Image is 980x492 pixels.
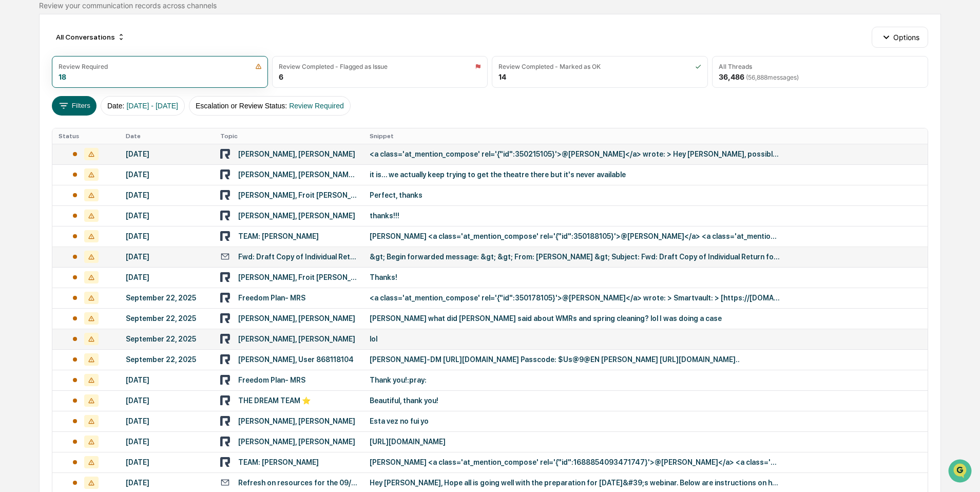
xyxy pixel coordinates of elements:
[72,174,124,182] a: Powered byPylon
[255,63,262,70] img: icon
[238,314,355,323] div: [PERSON_NAME], [PERSON_NAME]
[370,376,780,384] div: Thank you!:pray:
[370,396,780,405] div: Beautiful, thank you!
[59,72,66,81] div: 18
[238,376,305,384] div: Freedom Plan- MRS
[126,314,208,323] div: September 22, 2025
[363,128,927,144] th: Snippet
[370,335,780,343] div: lol
[126,150,208,158] div: [DATE]
[35,79,168,89] div: Start new chat
[126,294,208,302] div: September 22, 2025
[10,79,29,97] img: 1746055101610-c473b297-6a78-478c-a979-82029cc54cd1
[102,174,124,182] span: Pylon
[126,232,208,240] div: [DATE]
[126,355,208,364] div: September 22, 2025
[370,212,780,220] div: thanks!!!
[719,63,752,70] div: All Threads
[947,458,975,486] iframe: Open customer support
[10,150,18,158] div: 🔎
[370,171,780,179] div: it is… we actually keep trying to get the theatre there but it's never available
[52,29,129,45] div: All Conversations
[70,125,131,144] a: 🗄️Attestations
[238,171,358,179] div: [PERSON_NAME], [PERSON_NAME], [GEOGRAPHIC_DATA][PERSON_NAME]
[238,273,358,281] div: [PERSON_NAME], Froit [PERSON_NAME]
[746,73,799,81] span: ( 56,888 messages)
[238,294,305,302] div: Freedom Plan- MRS
[370,438,780,446] div: [URL][DOMAIN_NAME]
[126,396,208,405] div: [DATE]
[370,294,780,302] div: <a class='at_mention_compose' rel='{"id":350178105}'>@[PERSON_NAME]</a> wrote: > Smartvault: > [h...
[238,150,355,158] div: [PERSON_NAME], [PERSON_NAME]
[21,129,66,140] span: Preclearance
[872,27,928,47] button: Options
[6,125,70,144] a: 🖐️Preclearance
[189,96,351,116] button: Escalation or Review Status:Review Required
[74,130,83,139] div: 🗄️
[370,417,780,425] div: Esta vez no fui yo
[475,63,481,70] img: icon
[126,438,208,446] div: [DATE]
[126,458,208,466] div: [DATE]
[289,102,344,110] span: Review Required
[370,479,780,487] div: Hey [PERSON_NAME], Hope all is going well with the preparation for [DATE]&#39;s webinar. Below ar...
[126,417,208,425] div: [DATE]
[238,212,355,220] div: [PERSON_NAME], [PERSON_NAME]
[214,128,364,144] th: Topic
[52,128,119,144] th: Status
[370,458,780,466] div: [PERSON_NAME] <a class='at_mention_compose' rel='{"id":1688854093471747}'>@[PERSON_NAME]</a> <a c...
[126,253,208,261] div: [DATE]
[126,273,208,281] div: [DATE]
[238,458,319,466] div: TEAM: [PERSON_NAME]
[238,191,358,199] div: [PERSON_NAME], Froit [PERSON_NAME]
[370,273,780,281] div: Thanks!
[126,479,208,487] div: [DATE]
[238,417,355,425] div: [PERSON_NAME], [PERSON_NAME]
[85,129,127,140] span: Attestations
[695,63,701,70] img: icon
[126,191,208,199] div: [DATE]
[59,63,108,70] div: Review Required
[370,232,780,240] div: [PERSON_NAME] <a class='at_mention_compose' rel='{"id":350188105}'>@[PERSON_NAME]</a> <a class='a...
[6,145,69,163] a: 🔎Data Lookup
[126,335,208,343] div: September 22, 2025
[719,72,799,81] div: 36,486
[10,130,18,139] div: 🖐️
[10,22,187,38] p: How can we help?
[238,232,319,240] div: TEAM: [PERSON_NAME]
[126,102,178,110] span: [DATE] - [DATE]
[35,89,130,97] div: We're available if you need us!
[101,96,185,116] button: Date:[DATE] - [DATE]
[238,335,355,343] div: [PERSON_NAME], [PERSON_NAME]
[238,479,358,487] div: Refresh on resources for the 09/17 Live Webinar
[120,128,214,144] th: Date
[238,253,358,261] div: Fwd: Draft Copy of Individual Return for Approval
[126,376,208,384] div: [DATE]
[498,72,506,81] div: 14
[238,438,355,446] div: [PERSON_NAME], [PERSON_NAME]
[279,63,388,70] div: Review Completed - Flagged as Issue
[498,63,601,70] div: Review Completed - Marked as OK
[279,72,283,81] div: 6
[126,212,208,220] div: [DATE]
[238,355,354,364] div: [PERSON_NAME], User 868118104
[126,171,208,179] div: [DATE]
[39,1,940,10] div: Review your communication records across channels
[370,191,780,199] div: Perfect, thanks
[21,149,65,159] span: Data Lookup
[370,253,780,261] div: &gt; Begin forwarded message: &gt; &gt; From: [PERSON_NAME] &gt; Subject: Fwd: Draft Copy of Indi...
[238,396,311,405] div: THE DREAM TEAM ⭐️
[370,314,780,323] div: [PERSON_NAME] what did [PERSON_NAME] said about WMRs and spring cleaning? lol I was doing a case
[52,96,97,116] button: Filters
[370,150,780,158] div: <a class='at_mention_compose' rel='{"id":350215105}'>@[PERSON_NAME]</a> wrote: > Hey [PERSON_NAME...
[175,82,187,94] button: Start new chat
[370,355,780,364] div: [PERSON_NAME]-DM [URL][DOMAIN_NAME] Passcode: $Us@9@EN [PERSON_NAME] [URL][DOMAIN_NAME]..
